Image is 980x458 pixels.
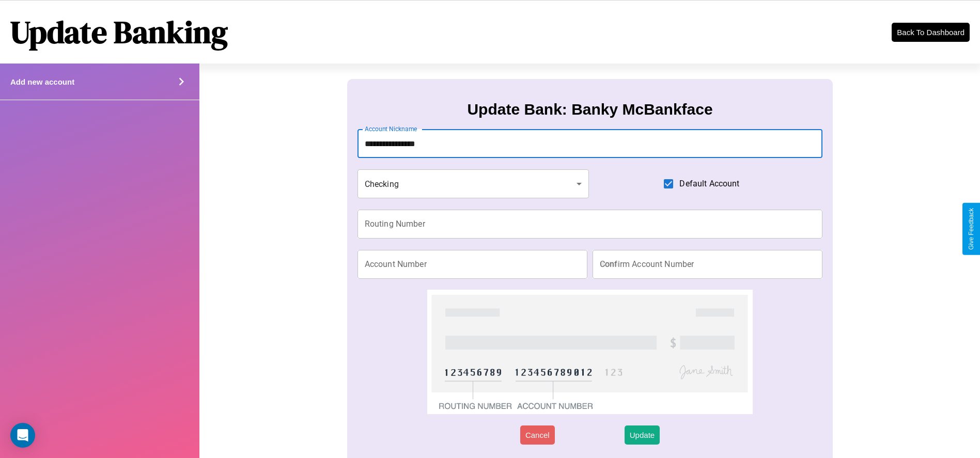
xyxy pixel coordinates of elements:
[467,101,712,118] h3: Update Bank: Banky McBankface
[427,290,753,414] img: check
[892,23,970,42] button: Back To Dashboard
[968,208,975,250] div: Give Feedback
[10,11,228,53] h1: Update Banking
[679,178,739,190] span: Default Account
[10,423,35,448] div: Open Intercom Messenger
[10,77,74,86] h4: Add new account
[357,169,589,198] div: Checking
[625,425,660,445] button: Update
[520,425,555,445] button: Cancel
[365,124,417,133] label: Account Nickname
